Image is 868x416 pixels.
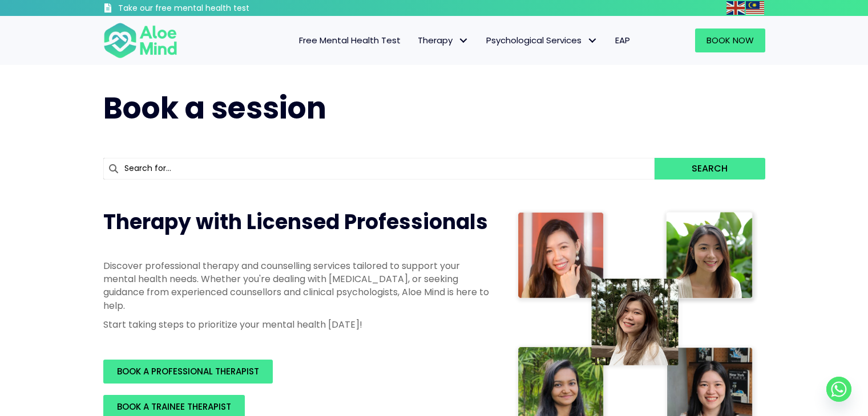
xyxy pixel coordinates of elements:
[103,22,177,59] img: Aloe mind Logo
[103,259,491,312] p: Discover professional therapy and counselling services tailored to support your mental health nee...
[455,32,472,49] span: Therapy: submenu
[192,28,639,52] nav: Menu
[103,207,488,236] span: Therapy with Licensed Professionals
[746,1,764,15] img: ms
[607,28,639,52] a: EAP
[117,365,259,377] span: BOOK A PROFESSIONAL THERAPIST
[486,34,598,46] span: Psychological Services
[655,158,765,180] button: Search
[299,34,401,46] span: Free Mental Health Test
[746,1,765,14] a: Malay
[290,28,409,52] a: Free Mental Health Test
[706,34,754,46] span: Book Now
[409,28,478,52] a: TherapyTherapy: submenu
[584,32,601,49] span: Psychological Services: submenu
[103,360,273,384] a: BOOK A PROFESSIONAL THERAPIST
[117,401,231,413] span: BOOK A TRAINEE THERAPIST
[726,1,746,14] a: English
[826,377,851,402] a: Whatsapp
[418,34,469,46] span: Therapy
[615,34,630,46] span: EAP
[726,1,745,15] img: en
[118,3,310,14] h3: Take our free mental health test
[103,87,326,129] span: Book a session
[103,3,310,16] a: Take our free mental health test
[103,158,655,180] input: Search for...
[103,318,491,331] p: Start taking steps to prioritize your mental health [DATE]!
[695,28,765,52] a: Book Now
[478,28,607,52] a: Psychological ServicesPsychological Services: submenu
